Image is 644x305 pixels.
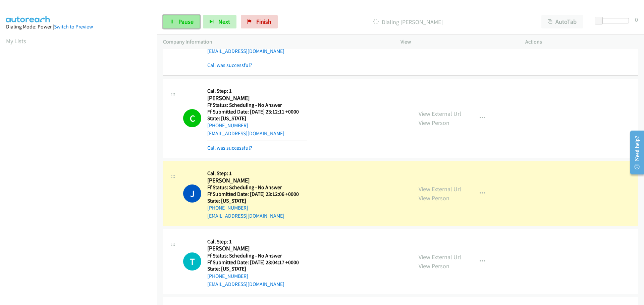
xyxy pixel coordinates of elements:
a: View Person [419,262,449,270]
h2: [PERSON_NAME] [207,245,307,252]
h1: C [183,109,201,127]
h2: [PERSON_NAME] [207,177,307,184]
iframe: Resource Center [625,126,644,179]
h5: Ff Status: Scheduling - No Answer [207,252,307,259]
a: My Lists [6,37,26,45]
h5: Ff Submitted Date: [DATE] 23:04:17 +0000 [207,259,307,266]
a: [PHONE_NUMBER] [207,273,248,279]
span: Finish [256,18,271,25]
button: Next [203,15,236,28]
h1: T [183,252,201,271]
a: [PHONE_NUMBER] [207,205,248,211]
a: View Person [419,194,449,202]
h5: Ff Status: Scheduling - No Answer [207,184,307,191]
h5: Ff Submitted Date: [DATE] 23:12:06 +0000 [207,191,307,198]
p: Actions [525,38,638,46]
a: Call was successful? [207,62,252,68]
p: Dialing [PERSON_NAME] [287,17,529,26]
a: [EMAIL_ADDRESS][DOMAIN_NAME] [207,130,284,137]
div: Dialing Mode: Power | [6,23,151,31]
a: View External Url [419,253,461,261]
a: [EMAIL_ADDRESS][DOMAIN_NAME] [207,213,284,219]
h5: Ff Submitted Date: [DATE] 23:12:11 +0000 [207,108,307,115]
h2: [PERSON_NAME] [207,94,307,102]
div: Delay between calls (in seconds) [598,18,629,23]
a: [EMAIL_ADDRESS][DOMAIN_NAME] [207,48,284,54]
h5: Call Step: 1 [207,88,307,94]
span: Next [218,18,230,25]
h5: Ff Status: Scheduling - No Answer [207,102,307,108]
h5: Call Step: 1 [207,238,307,245]
h5: State: [US_STATE] [207,198,307,204]
span: Pause [178,18,194,25]
a: Switch to Preview [54,23,93,30]
button: AutoTab [541,15,583,28]
a: View External Url [419,185,461,193]
h5: State: [US_STATE] [207,265,307,272]
a: [EMAIL_ADDRESS][DOMAIN_NAME] [207,281,284,287]
h5: State: [US_STATE] [207,115,307,122]
h5: Call Step: 1 [207,170,307,177]
div: 0 [635,15,638,24]
h1: J [183,184,201,203]
p: Company Information [163,38,388,46]
a: Pause [163,15,200,28]
div: The call is yet to be attempted [183,252,201,271]
p: View [400,38,513,46]
a: View Person [419,119,449,127]
a: Finish [241,15,278,28]
a: View External Url [419,110,461,118]
a: Call was successful? [207,145,252,151]
a: [PHONE_NUMBER] [207,122,248,129]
